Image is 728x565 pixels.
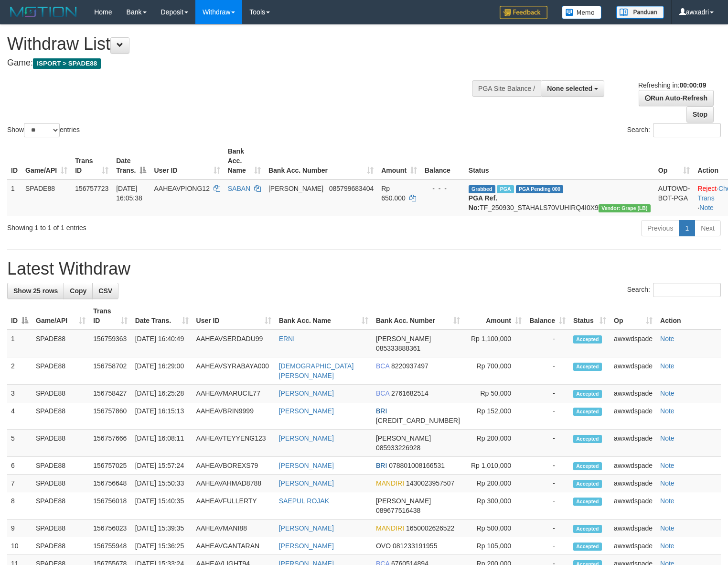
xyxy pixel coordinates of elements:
td: 156755948 [89,537,131,555]
span: Marked by awxwdspade [497,185,514,193]
th: Balance [421,143,465,179]
th: Game/API: activate to sort column ascending [32,302,89,330]
td: AAHEAVMANI88 [193,520,275,537]
th: Op: activate to sort column ascending [610,302,656,330]
th: User ID: activate to sort column ascending [193,302,275,330]
strong: 00:00:09 [679,81,706,89]
th: ID: activate to sort column descending [7,302,32,330]
td: AAHEAVAHMAD8788 [193,475,275,492]
span: BCA [376,362,389,370]
td: - [525,537,569,555]
td: 156757666 [89,430,131,457]
td: 1 [7,330,32,357]
a: [DEMOGRAPHIC_DATA][PERSON_NAME] [279,362,354,379]
td: Rp 200,000 [464,430,525,457]
td: 5 [7,430,32,457]
th: Trans ID: activate to sort column ascending [89,302,131,330]
h1: Withdraw List [7,34,476,54]
td: SPADE88 [32,357,89,385]
td: [DATE] 16:40:49 [131,330,193,357]
a: Note [660,524,674,532]
td: AAHEAVBOREXS79 [193,457,275,475]
td: 156758427 [89,385,131,402]
span: [PERSON_NAME] [376,497,431,505]
td: [DATE] 15:36:25 [131,537,193,555]
th: Bank Acc. Name: activate to sort column ascending [275,302,372,330]
span: Copy 089677516438 to clipboard [376,507,420,514]
a: [PERSON_NAME] [279,407,334,415]
span: AAHEAVPIONG12 [154,185,209,192]
th: Date Trans.: activate to sort column descending [112,143,150,179]
span: Grabbed [469,185,495,193]
td: AAHEAVFULLERTY [193,492,275,520]
img: panduan.png [616,6,664,19]
a: [PERSON_NAME] [279,462,334,469]
th: Bank Acc. Number: activate to sort column ascending [372,302,464,330]
th: Status [465,143,654,179]
th: Bank Acc. Number: activate to sort column ascending [265,143,377,179]
td: [DATE] 16:25:28 [131,385,193,402]
th: Amount: activate to sort column ascending [377,143,421,179]
td: 10 [7,537,32,555]
td: TF_250930_STAHALS70VUHIRQ4I0X9 [465,179,654,216]
td: Rp 105,000 [464,537,525,555]
td: awxwdspade [610,492,656,520]
span: Accepted [573,335,602,343]
a: Note [660,542,674,550]
th: Bank Acc. Name: activate to sort column ascending [224,143,265,179]
span: Vendor URL: https://dashboard.q2checkout.com/secure [599,204,651,212]
a: Stop [686,106,714,122]
td: 156756018 [89,492,131,520]
td: [DATE] 15:50:33 [131,475,193,492]
a: Previous [641,220,679,236]
td: 9 [7,520,32,537]
span: Copy 649201016144538 to clipboard [376,417,460,424]
td: 2 [7,357,32,385]
img: MOTION_logo.png [7,5,80,19]
td: AUTOWD-BOT-PGA [654,179,694,216]
span: OVO [376,542,391,550]
select: Showentries [24,123,60,137]
td: 6 [7,457,32,475]
td: Rp 500,000 [464,520,525,537]
a: Note [660,335,674,343]
h1: Latest Withdraw [7,259,721,278]
td: 156756648 [89,475,131,492]
span: Rp 650.000 [381,185,406,202]
td: - [525,520,569,537]
td: awxwdspade [610,475,656,492]
a: Note [699,204,714,211]
span: [PERSON_NAME] [376,335,431,343]
span: MANDIRI [376,479,404,487]
span: BRI [376,462,387,469]
td: SPADE88 [32,330,89,357]
label: Search: [627,283,721,297]
td: 8 [7,492,32,520]
a: Note [660,434,674,442]
span: MANDIRI [376,524,404,532]
span: 156757723 [75,185,108,192]
a: Note [660,407,674,415]
td: Rp 50,000 [464,385,525,402]
td: 156757860 [89,402,131,430]
span: Copy 078801008166531 to clipboard [389,462,445,469]
td: SPADE88 [32,537,89,555]
td: - [525,385,569,402]
td: Rp 300,000 [464,492,525,520]
a: Note [660,462,674,469]
td: Rp 1,100,000 [464,330,525,357]
td: [DATE] 15:40:35 [131,492,193,520]
span: Copy 085799683404 to clipboard [329,185,374,192]
input: Search: [653,283,721,297]
span: [PERSON_NAME] [376,434,431,442]
td: - [525,475,569,492]
td: AAHEAVSYRABAYA000 [193,357,275,385]
span: PGA Pending [516,185,564,193]
td: AAHEAVTEYYENG123 [193,430,275,457]
a: [PERSON_NAME] [279,434,334,442]
span: Accepted [573,435,602,443]
span: BRI [376,407,387,415]
span: Accepted [573,462,602,470]
a: Show 25 rows [7,283,64,299]
a: [PERSON_NAME] [279,542,334,550]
